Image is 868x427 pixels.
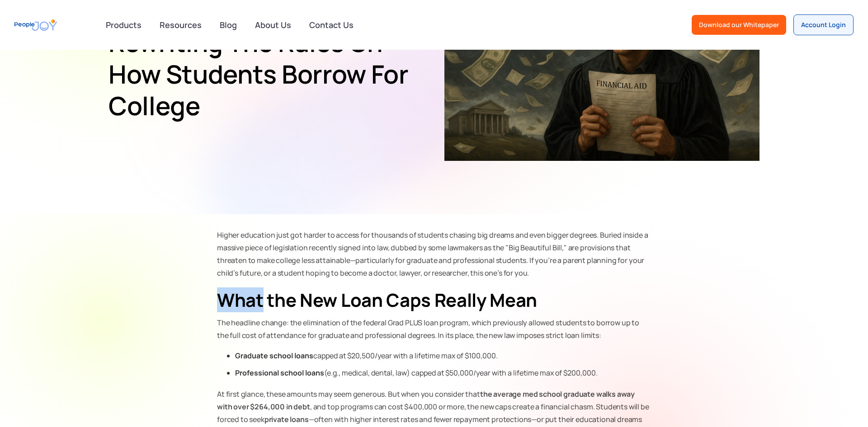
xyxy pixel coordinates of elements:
[692,15,786,35] a: Download our Whitepaper
[217,316,651,342] p: The headline change: the elimination of the federal Grad PLUS loan program, which previously allo...
[793,14,854,35] a: Account Login
[235,368,324,378] strong: Professional school loans
[250,15,297,35] a: About Us
[235,351,313,361] strong: Graduate school loans
[100,16,147,34] div: Products
[235,366,651,380] li: (e.g., medical, dental, law) capped at $50,000/year with a lifetime max of $200,000.
[217,229,651,279] p: Higher education just got harder to access for thousands of students chasing big dreams and even ...
[214,15,242,35] a: Blog
[235,349,651,362] li: capped at $20,500/year with a lifetime max of $100,000.
[801,20,846,29] div: Account Login
[699,20,779,29] div: Download our Whitepaper
[14,15,57,35] a: home
[264,414,309,424] strong: private loans
[304,15,359,35] a: Contact Us
[217,287,537,312] strong: What the New Loan Caps Really Mean
[154,15,207,35] a: Resources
